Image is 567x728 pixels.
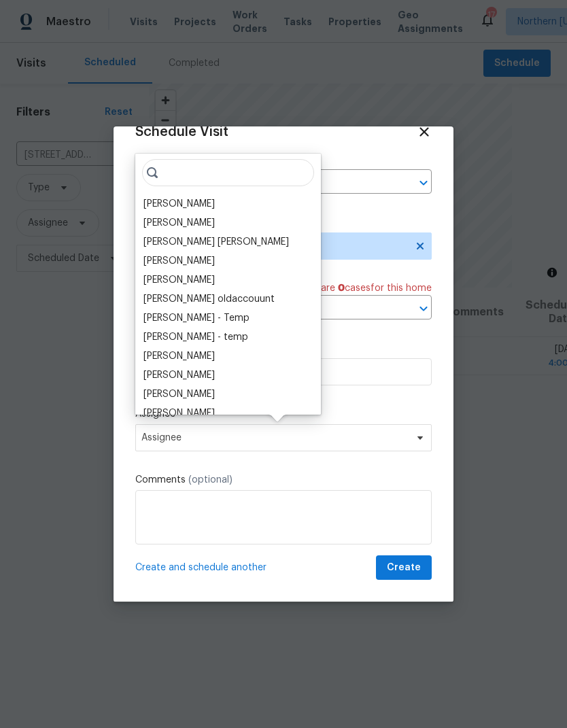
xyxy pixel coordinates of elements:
[143,387,215,401] div: [PERSON_NAME]
[135,473,432,487] label: Comments
[143,292,275,306] div: [PERSON_NAME] oldaccouunt
[143,349,215,363] div: [PERSON_NAME]
[376,555,432,580] button: Create
[414,299,433,318] button: Open
[143,216,215,230] div: [PERSON_NAME]
[417,124,432,139] span: Close
[143,406,215,420] div: [PERSON_NAME]
[188,475,233,485] span: (optional)
[143,254,215,268] div: [PERSON_NAME]
[135,561,267,574] span: Create and schedule another
[295,281,432,295] span: There are case s for this home
[143,273,215,287] div: [PERSON_NAME]
[141,432,408,443] span: Assignee
[143,235,289,249] div: [PERSON_NAME] [PERSON_NAME]
[143,368,215,382] div: [PERSON_NAME]
[135,125,228,139] span: Schedule Visit
[338,283,345,293] span: 0
[143,197,215,211] div: [PERSON_NAME]
[143,311,250,325] div: [PERSON_NAME] - Temp
[387,559,421,576] span: Create
[143,330,248,344] div: [PERSON_NAME] - temp
[414,173,433,192] button: Open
